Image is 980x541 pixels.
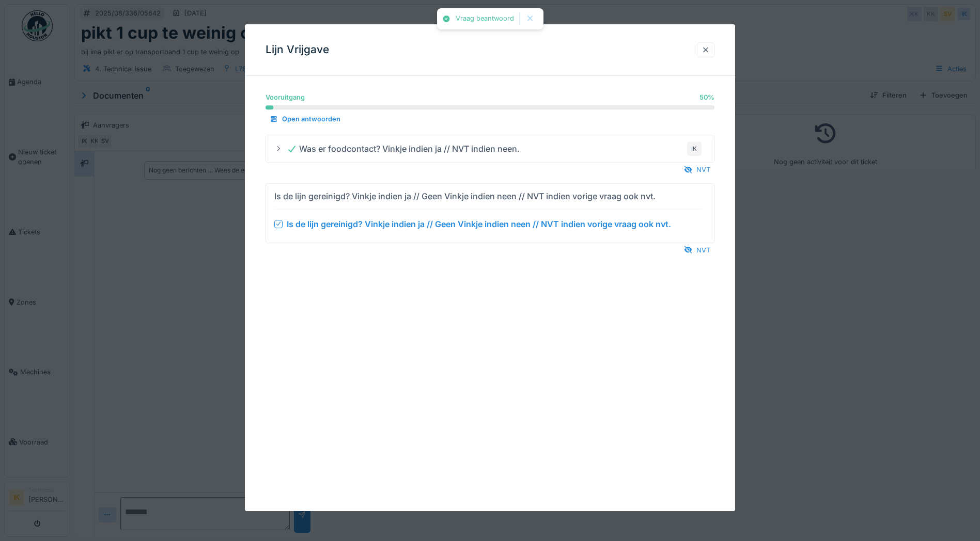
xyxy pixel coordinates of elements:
[266,92,305,102] div: Vooruitgang
[266,105,714,109] progress: 50 %
[680,163,714,177] div: NVT
[287,142,520,155] div: Was er foodcontact? Vinkje indien ja // NVT indien neen.
[287,218,671,230] div: Is de lijn gereinigd? Vinkje indien ja // Geen Vinkje indien neen // NVT indien vorige vraag ook ...
[680,243,714,257] div: NVT
[266,43,329,56] h3: Lijn Vrijgave
[270,188,710,238] summary: Is de lijn gereinigd? Vinkje indien ja // Geen Vinkje indien neen // NVT indien vorige vraag ook ...
[274,190,656,202] div: Is de lijn gereinigd? Vinkje indien ja // Geen Vinkje indien neen // NVT indien vorige vraag ook ...
[699,92,714,102] div: 50 %
[456,14,514,23] div: Vraag beantwoord
[687,141,702,156] div: IK
[270,139,710,158] summary: Was er foodcontact? Vinkje indien ja // NVT indien neen.IK
[266,113,345,126] div: Open antwoorden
